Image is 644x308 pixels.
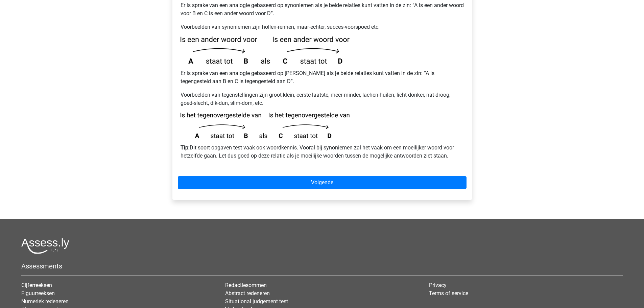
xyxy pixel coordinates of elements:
[429,290,468,297] a: Terms of service
[181,144,190,151] b: Tip:
[21,238,69,254] img: Assessly logo
[181,37,350,64] img: analogies_pattern1.png
[181,91,464,107] p: Voorbeelden van tegenstellingen zijn groot-klein, eerste-laatste, meer-minder, lachen-huilen, lic...
[178,176,467,189] a: Volgende
[181,1,464,18] p: Er is sprake van een analogie gebaseerd op synoniemen als je beide relaties kunt vatten in de zin...
[181,23,464,31] p: Voorbeelden van synoniemen zijn hollen-rennen, maar-echter, succes-voorspoed etc.
[181,113,350,138] img: analogies_pattern1_2.png
[21,290,55,297] a: Figuurreeksen
[21,262,623,270] h5: Assessments
[21,298,69,305] a: Numeriek redeneren
[429,282,447,288] a: Privacy
[181,144,464,160] p: Dit soort opgaven test vaak ook woordkennis. Vooral bij synoniemen zal het vaak om een moeilijker...
[225,282,267,288] a: Redactiesommen
[225,298,288,305] a: Situational judgement test
[181,69,464,86] p: Er is sprake van een analogie gebaseerd op [PERSON_NAME] als je beide relaties kunt vatten in de ...
[225,290,270,297] a: Abstract redeneren
[21,282,52,288] a: Cijferreeksen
